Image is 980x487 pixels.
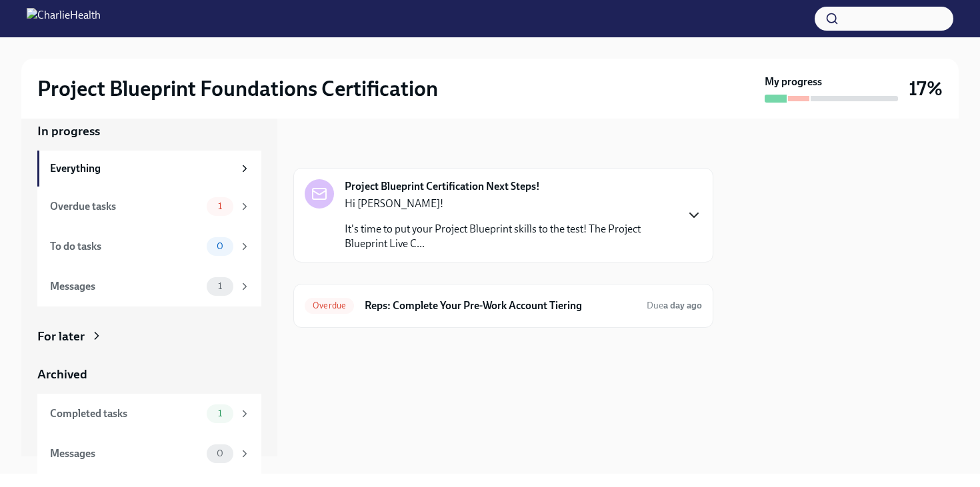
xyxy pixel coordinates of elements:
a: Archived [37,366,261,383]
a: Everything [37,151,261,187]
span: Due [647,300,702,311]
h3: 17% [909,77,943,101]
strong: My progress [765,75,822,89]
span: 1 [210,408,230,418]
span: 0 [209,448,231,458]
div: To do tasks [50,239,201,254]
div: Completed tasks [50,406,201,421]
span: 1 [210,281,230,291]
div: Overdue tasks [50,199,201,214]
div: Messages [50,279,201,294]
div: Messages [50,446,201,461]
a: Messages1 [37,266,261,306]
a: In progress [37,123,261,140]
a: Messages0 [37,434,261,474]
span: Overdue [305,300,354,310]
span: September 8th, 2025 11:00 [647,299,702,312]
h2: Project Blueprint Foundations Certification [37,75,438,102]
a: Completed tasks1 [37,394,261,434]
div: In progress [293,140,356,157]
a: Overdue tasks1 [37,187,261,227]
a: OverdueReps: Complete Your Pre-Work Account TieringDuea day ago [305,295,702,316]
span: 0 [209,241,231,251]
strong: Project Blueprint Certification Next Steps! [345,179,540,194]
div: For later [37,328,85,345]
a: To do tasks0 [37,227,261,266]
span: 1 [210,201,230,211]
h6: Reps: Complete Your Pre-Work Account Tiering [365,298,636,313]
a: For later [37,328,261,345]
p: Hi [PERSON_NAME]! [345,197,675,211]
p: It's time to put your Project Blueprint skills to the test! The Project Blueprint Live C... [345,222,675,251]
strong: a day ago [663,300,702,311]
div: Everything [50,161,233,176]
img: CharlieHealth [27,8,101,29]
